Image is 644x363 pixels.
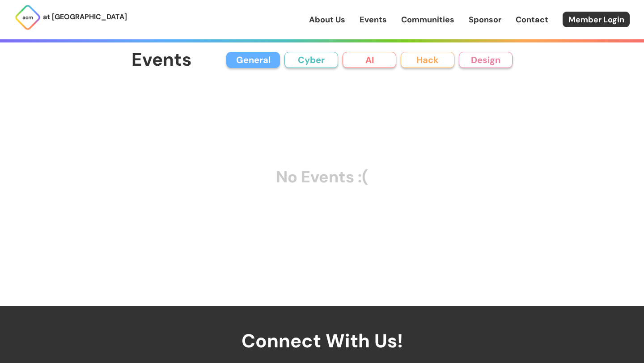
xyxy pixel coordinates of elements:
a: About Us [309,14,345,25]
button: Design [459,52,513,68]
div: No Events :( [131,86,513,268]
a: at [GEOGRAPHIC_DATA] [14,4,127,31]
p: at [GEOGRAPHIC_DATA] [43,11,127,23]
a: Sponsor [469,14,501,25]
button: General [226,52,280,68]
h1: Events [131,50,192,70]
a: Contact [516,14,548,25]
h2: Connect With Us! [151,306,493,351]
button: Hack [401,52,454,68]
a: Communities [401,14,454,25]
a: Events [360,14,387,25]
button: Cyber [284,52,338,68]
button: AI [343,52,396,68]
a: Member Login [563,12,630,27]
img: ACM Logo [14,4,41,31]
